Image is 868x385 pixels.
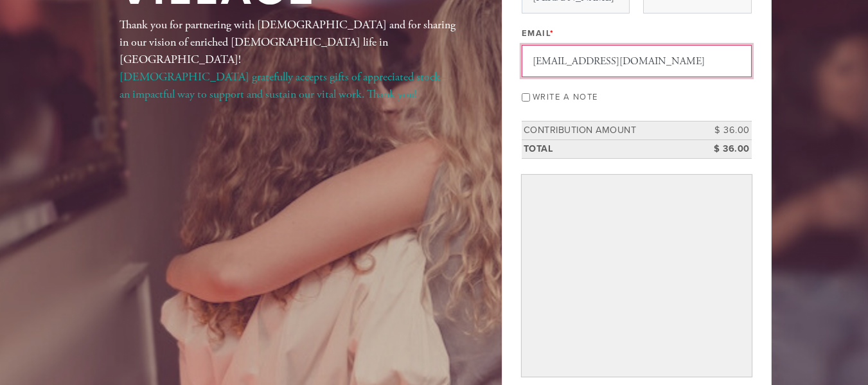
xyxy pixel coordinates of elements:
[694,121,752,140] td: $ 36.00
[524,177,749,374] iframe: Secure payment input frame
[533,92,598,102] label: Write a note
[522,28,554,39] label: Email
[550,28,554,39] span: This field is required.
[120,16,460,103] div: Thank you for partnering with [DEMOGRAPHIC_DATA] and for sharing in our vision of enriched [DEMOG...
[694,139,752,158] td: $ 36.00
[522,121,694,140] td: Contribution Amount
[120,69,452,102] a: [DEMOGRAPHIC_DATA] gratefully accepts gifts of appreciated stock—an impactful way to support and ...
[522,139,694,158] td: Total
